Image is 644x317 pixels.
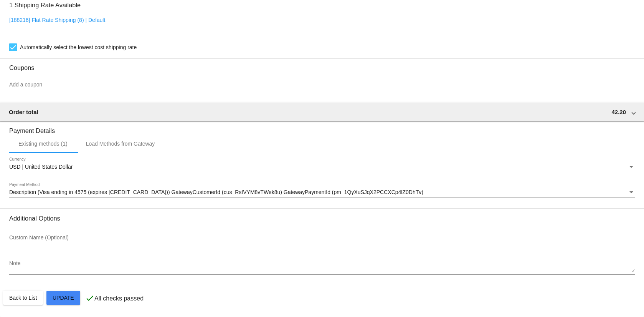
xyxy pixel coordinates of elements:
span: Back to List [9,295,37,301]
input: Custom Name (Optional) [9,235,78,241]
h3: Coupons [9,58,635,71]
input: Add a coupon [9,82,635,88]
span: Automatically select the lowest cost shipping rate [20,43,137,52]
p: All checks passed [94,295,144,302]
h3: Payment Details [9,121,635,134]
mat-select: Currency [9,164,635,170]
span: USD | United States Dollar [9,164,73,170]
mat-select: Payment Method [9,189,635,196]
a: [188216] Flat Rate Shipping (8) | Default [9,17,105,23]
span: Description (Visa ending in 4575 (expires [CREDIT_CARD_DATA])) GatewayCustomerId (cus_RsIVYM8vTWe... [9,189,423,195]
h3: Additional Options [9,215,635,222]
button: Back to List [3,291,43,305]
div: Load Methods from Gateway [86,141,155,147]
mat-icon: check [85,294,94,303]
span: 42.20 [611,109,626,115]
span: Order total [9,109,38,115]
span: Update [53,295,74,301]
button: Update [46,291,80,305]
div: Existing methods (1) [18,141,68,147]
